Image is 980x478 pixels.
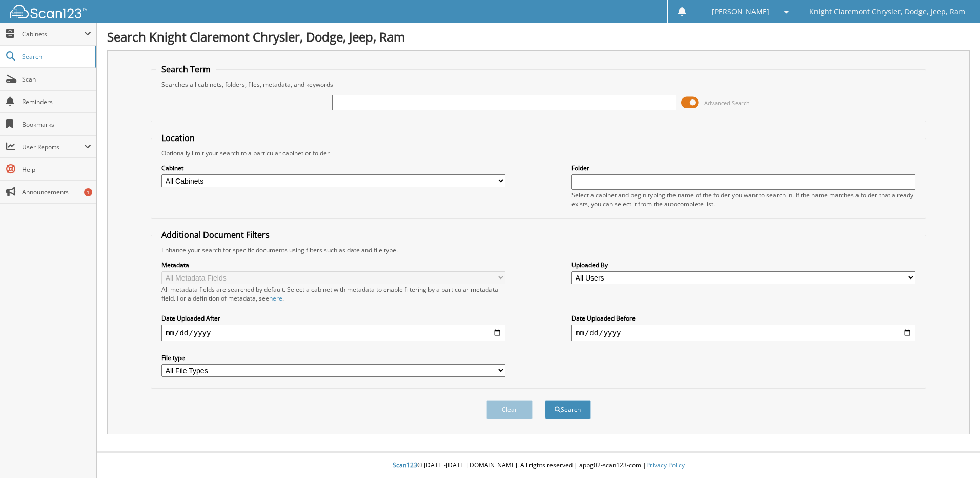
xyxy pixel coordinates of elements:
[161,353,505,362] label: File type
[22,75,91,84] span: Scan
[161,261,505,269] label: Metadata
[156,64,216,75] legend: Search Term
[161,164,505,172] label: Cabinet
[704,99,750,107] span: Advanced Search
[156,149,921,157] div: Optionally limit your search to a particular cabinet or folder
[156,80,921,89] div: Searches all cabinets, folders, files, metadata, and keywords
[156,246,921,254] div: Enhance your search for specific documents using filters such as date and file type.
[161,285,505,303] div: All metadata fields are searched by default. Select a cabinet with metadata to enable filtering b...
[545,400,591,419] button: Search
[156,229,275,241] legend: Additional Document Filters
[22,30,84,38] span: Cabinets
[22,143,84,151] span: User Reports
[161,325,505,341] input: start
[571,261,915,269] label: Uploaded By
[97,453,980,478] div: © [DATE]-[DATE] [DOMAIN_NAME]. All rights reserved | appg02-scan123-com |
[712,9,769,15] span: [PERSON_NAME]
[571,164,915,172] label: Folder
[809,9,965,15] span: Knight Claremont Chrysler, Dodge, Jeep, Ram
[571,325,915,341] input: end
[161,314,505,323] label: Date Uploaded After
[22,165,91,174] span: Help
[486,400,533,419] button: Clear
[22,120,91,129] span: Bookmarks
[571,191,915,208] div: Select a cabinet and begin typing the name of the folder you want to search in. If the name match...
[22,97,91,106] span: Reminders
[571,314,915,323] label: Date Uploaded Before
[22,188,91,196] span: Announcements
[646,461,685,469] a: Privacy Policy
[22,52,90,61] span: Search
[107,28,970,45] h1: Search Knight Claremont Chrysler, Dodge, Jeep, Ram
[10,5,87,18] img: scan123-logo-white.svg
[393,461,417,469] span: Scan123
[156,132,200,144] legend: Location
[84,188,92,196] div: 1
[269,294,282,303] a: here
